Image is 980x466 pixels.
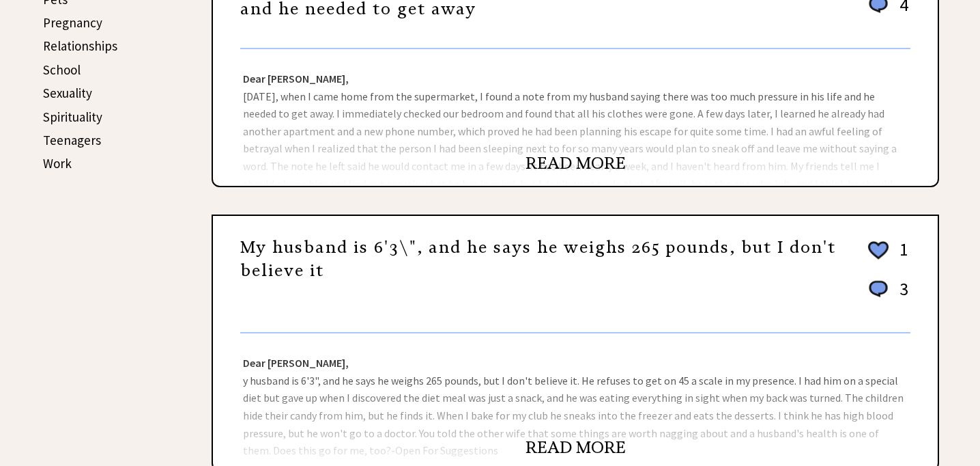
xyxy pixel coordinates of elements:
strong: Dear [PERSON_NAME], [243,72,349,85]
a: READ MORE [525,437,626,458]
a: My husband is 6'3\", and he says he weighs 265 pounds, but I don't believe it [240,237,836,281]
td: 3 [893,277,909,314]
a: READ MORE [525,153,626,174]
a: School [43,61,81,78]
a: Sexuality [43,85,92,101]
a: Spirituality [43,109,102,125]
a: Relationships [43,38,117,54]
div: [DATE], when I came home from the supermarket, I found a note from my husband saying there was to... [213,49,938,186]
a: Teenagers [43,132,101,148]
strong: Dear [PERSON_NAME], [243,356,349,370]
td: 1 [893,238,909,276]
img: message_round%201.png [866,278,891,300]
a: Pregnancy [43,14,102,31]
img: heart_outline%202.png [866,238,891,262]
a: Work [43,155,72,172]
